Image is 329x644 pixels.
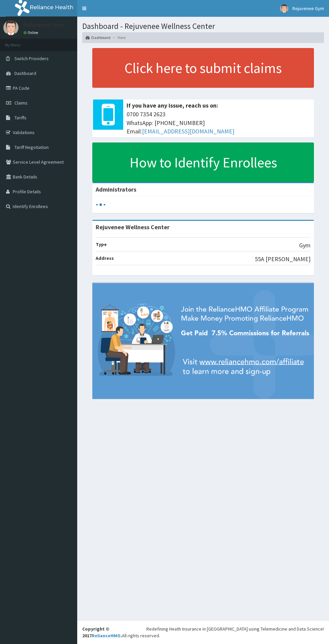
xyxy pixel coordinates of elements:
span: Rejuvenee Gym [292,5,324,11]
span: Tariffs [14,115,27,121]
strong: Copyright © 2017 . [82,626,122,639]
strong: Rejuvenee Wellness Center [96,223,170,231]
div: Redefining Heath Insurance in [GEOGRAPHIC_DATA] using Telemedicine and Data Science! [146,626,324,632]
b: Type [96,241,107,247]
a: [EMAIL_ADDRESS][DOMAIN_NAME] [142,127,234,135]
b: Address [96,255,114,261]
p: Gym [299,241,311,250]
b: If you have any issue, reach us on: [127,102,218,109]
span: Switch Providers [14,55,49,62]
span: Dashboard [14,70,36,76]
p: 55A [PERSON_NAME] [255,255,311,264]
footer: All rights reserved. [77,620,329,644]
h1: Dashboard - Rejuvenee Wellness Center [82,22,324,31]
p: Rejuvenee Gym [23,22,64,28]
span: 0700 7354 2623 WhatsApp: [PHONE_NUMBER] Email: [127,110,311,136]
svg: audio-loading [96,200,106,210]
span: Claims [14,100,28,106]
a: How to Identify Enrollees [92,143,314,182]
span: Tariff Negotiation [14,144,49,150]
img: User Image [280,4,288,13]
b: Administrators [96,186,136,193]
a: RelianceHMO [92,633,121,639]
a: Click here to submit claims [92,48,314,88]
a: Dashboard [86,35,110,40]
img: User Image [3,20,18,35]
img: provider-team-banner.png [92,283,314,399]
a: Online [23,30,40,35]
li: Here [111,35,126,40]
